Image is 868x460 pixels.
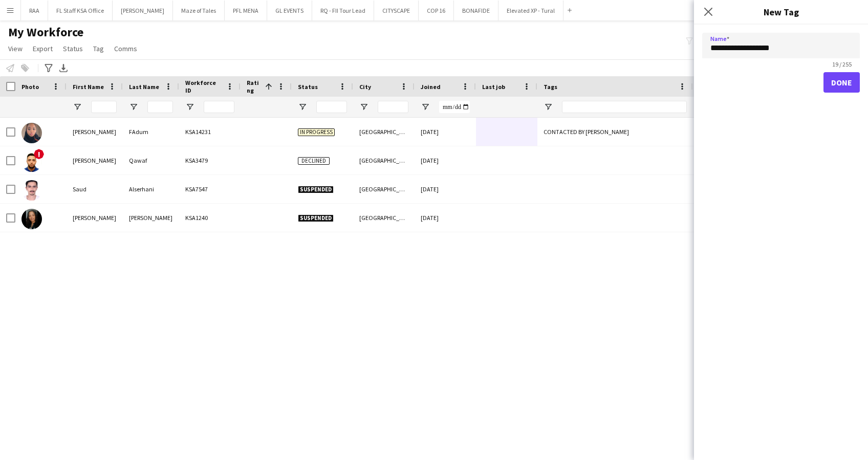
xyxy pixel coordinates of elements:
[21,83,39,91] span: Photo
[179,146,241,174] div: KSA3479
[173,1,225,20] button: Maze of Tales
[544,102,553,112] button: Open Filter Menu
[353,175,415,203] div: [GEOGRAPHIC_DATA]
[204,101,234,113] input: Workforce ID Filter Input
[247,79,261,94] span: Rating
[57,62,70,74] app-action-btn: Export XLSX
[298,102,307,112] button: Open Filter Menu
[693,204,759,232] div: 0
[694,5,868,18] h3: New Tag
[298,186,334,193] span: Suspended
[42,62,55,74] app-action-btn: Advanced filters
[59,42,87,55] a: Status
[67,118,123,146] div: [PERSON_NAME]
[378,101,408,113] input: City Filter Input
[359,102,368,112] button: Open Filter Menu
[8,44,23,53] span: View
[693,175,759,203] div: 0
[225,1,267,20] button: PFL MENA
[415,204,476,232] div: [DATE]
[67,146,123,174] div: [PERSON_NAME]
[421,83,441,91] span: Joined
[21,209,42,229] img: Senait Zemichael
[824,60,860,68] span: 19 / 255
[693,118,759,146] div: 0
[498,1,563,20] button: Elevated XP - Tural
[482,83,505,91] span: Last job
[823,72,860,93] button: Done
[21,151,42,172] img: Mahmoud Qawaf
[63,44,83,53] span: Status
[4,42,27,55] a: View
[298,214,334,222] span: Suspended
[454,1,498,20] button: BONAFIDE
[91,101,117,113] input: First Name Filter Input
[421,102,430,112] button: Open Filter Menu
[544,83,557,91] span: Tags
[537,118,693,146] div: CONTACTED BY [PERSON_NAME]
[33,44,53,53] span: Export
[179,118,241,146] div: KSA14231
[93,44,104,53] span: Tag
[123,204,179,232] div: [PERSON_NAME]
[21,1,48,20] button: RAA
[67,204,123,232] div: [PERSON_NAME]
[110,42,141,55] a: Comms
[353,118,415,146] div: [GEOGRAPHIC_DATA]
[359,83,371,91] span: City
[67,175,123,203] div: Saud
[415,118,476,146] div: [DATE]
[298,157,330,165] span: Declined
[129,102,138,112] button: Open Filter Menu
[353,204,415,232] div: [GEOGRAPHIC_DATA]
[21,123,42,143] img: Faduma FAdum
[267,1,312,20] button: GL EVENTS
[114,44,137,53] span: Comms
[185,79,222,94] span: Workforce ID
[113,1,173,20] button: [PERSON_NAME]
[34,149,44,159] span: !
[298,83,318,91] span: Status
[316,101,347,113] input: Status Filter Input
[73,102,82,112] button: Open Filter Menu
[8,25,83,40] span: My Workforce
[374,1,419,20] button: CITYSCAPE
[298,128,335,136] span: In progress
[693,146,759,174] div: 0
[123,146,179,174] div: Qawaf
[48,1,113,20] button: FL Staff KSA Office
[89,42,108,55] a: Tag
[353,146,415,174] div: [GEOGRAPHIC_DATA]
[29,42,57,55] a: Export
[147,101,173,113] input: Last Name Filter Input
[179,204,241,232] div: KSA1240
[123,118,179,146] div: FAdum
[562,101,687,113] input: Tags Filter Input
[415,175,476,203] div: [DATE]
[129,83,159,91] span: Last Name
[73,83,104,91] span: First Name
[21,180,42,201] img: Saud Alserhani
[419,1,454,20] button: COP 16
[179,175,241,203] div: KSA7547
[123,175,179,203] div: Alserhani
[312,1,374,20] button: RQ - FII Tour Lead
[185,102,194,112] button: Open Filter Menu
[415,146,476,174] div: [DATE]
[439,101,470,113] input: Joined Filter Input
